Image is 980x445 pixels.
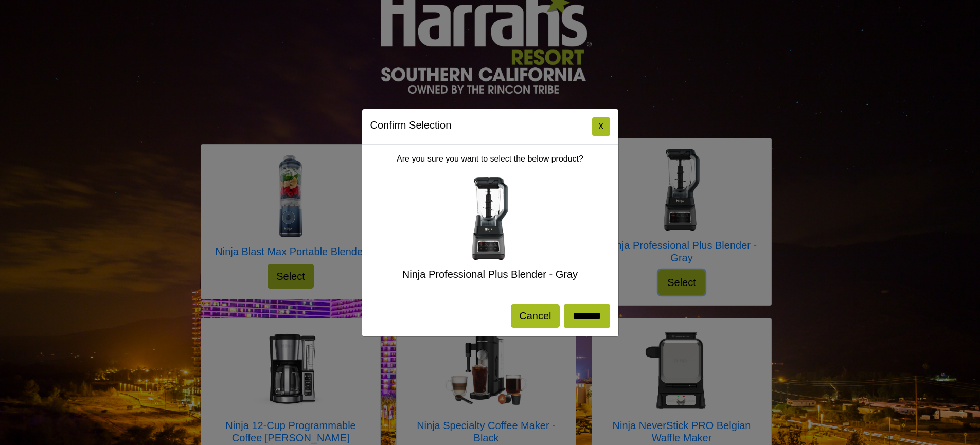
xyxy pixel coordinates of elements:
button: Close [592,117,610,136]
img: Ninja Professional Plus Blender - Gray [449,177,531,260]
div: Are you sure you want to select the below product? [362,145,618,295]
h5: Confirm Selection [370,117,452,133]
button: Cancel [511,304,559,328]
h5: Ninja Professional Plus Blender - Gray [370,268,610,280]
